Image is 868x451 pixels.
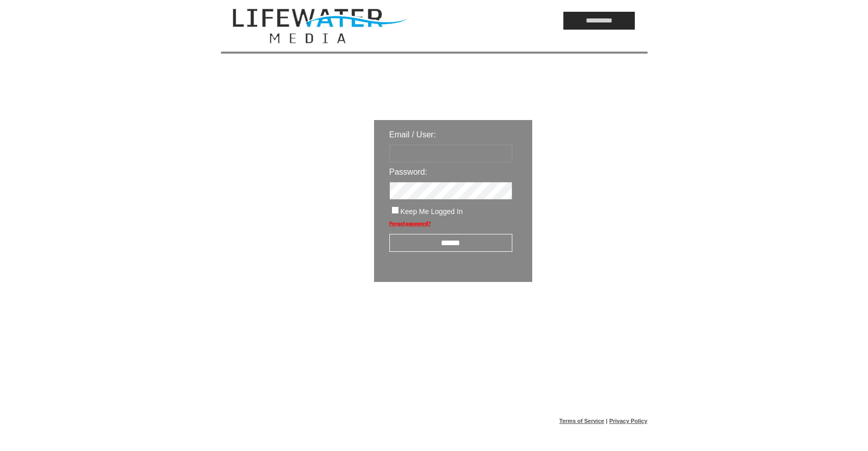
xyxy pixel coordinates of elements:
[562,307,613,320] img: transparent.png
[559,418,604,424] a: Terms of Service
[609,418,648,424] a: Privacy Policy
[401,207,463,216] span: Keep Me Logged In
[389,130,436,139] span: Email / User:
[389,221,431,226] a: Forgot password?
[389,168,428,176] span: Password:
[606,418,607,424] span: |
